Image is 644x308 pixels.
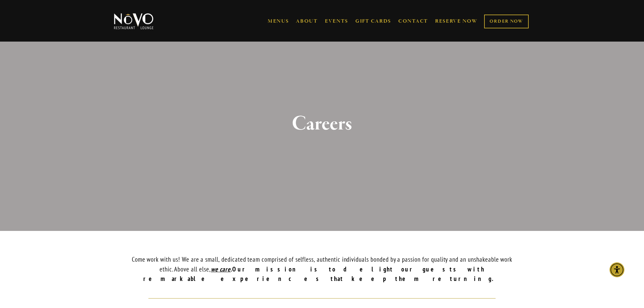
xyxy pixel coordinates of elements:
a: CONTACT [398,15,428,28]
a: GIFT CARDS [355,15,391,28]
em: . [231,265,232,273]
a: MENUS [268,18,289,25]
a: RESERVE NOW [435,15,478,28]
p: Come work with us! We are a small, dedicated team comprised of selfless, authentic individuals bo... [125,255,519,284]
a: ORDER NOW [484,15,528,28]
a: EVENTS [325,18,348,25]
a: ABOUT [296,18,318,25]
strong: Careers [292,111,353,137]
img: Novo Restaurant &amp; Lounge [113,13,155,30]
em: we care [211,265,231,273]
strong: Our mission is to delight our guests with remarkable experiences that keep them returning. [143,265,501,283]
div: Accessibility Menu [610,262,624,277]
